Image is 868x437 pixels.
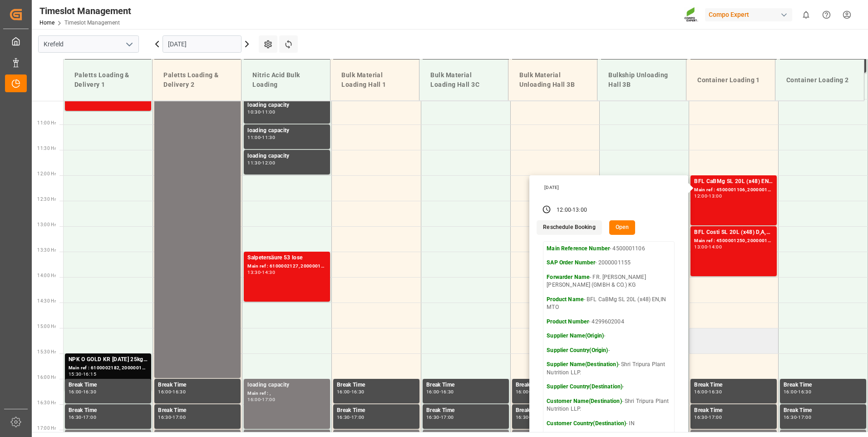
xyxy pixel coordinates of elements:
div: Break Time [516,406,595,415]
div: Nitric Acid Bulk Loading [249,67,323,93]
div: 16:00 [337,390,350,394]
div: - [797,415,798,419]
div: 16:30 [337,415,350,419]
div: 09:30 [784,59,797,63]
div: Break Time [426,406,505,415]
div: Main ref : 6100002182, 2000001703 [69,364,148,372]
div: 16:30 [426,415,439,419]
div: Break Time [337,406,416,415]
div: Container Loading 2 [783,72,857,89]
div: Bulk Material Loading Hall 1 [338,67,412,93]
p: - BFL CaBMg SL 20L (x48) EN,IN MTO [547,296,671,312]
div: 09:30 [426,59,439,63]
button: Reschedule Booking [537,220,602,235]
div: - [707,245,709,249]
div: 17:00 [441,415,454,419]
div: 12:00 [557,206,571,214]
div: - [439,59,441,63]
div: Bulk Material Unloading Hall 3B [516,67,590,93]
div: - [707,390,709,394]
div: Paletts Loading & Delivery 2 [160,67,234,93]
div: 16:30 [69,415,82,419]
div: 14:30 [262,270,275,274]
div: - [707,59,709,63]
span: 12:30 Hr [37,197,56,202]
div: 16:30 [351,390,365,394]
div: 16:00 [247,397,261,402]
div: - [350,415,351,419]
div: - [797,390,798,394]
div: 13:00 [694,245,707,249]
button: show 0 new notifications [796,5,816,25]
div: Paletts Loading & Delivery 1 [71,67,145,93]
div: - [82,415,83,419]
span: 15:00 Hr [37,324,56,329]
button: Help Center [816,5,837,25]
div: 16:30 [173,390,186,394]
div: - [707,194,709,198]
div: 13:30 [247,270,261,274]
strong: Product Name [547,296,584,303]
div: 10:00 [798,59,811,63]
button: Open [609,220,636,235]
div: Bulk Material Loading Hall 3C [427,67,501,93]
span: 14:00 Hr [37,273,56,278]
div: 11:30 [262,135,275,139]
div: 17:00 [351,415,365,419]
div: BFL Costi SL 20L (x48) D,A,CH,EN [694,228,773,237]
div: 16:30 [83,390,96,394]
p: - [547,347,671,355]
div: 16:30 [798,390,811,394]
span: 13:30 Hr [37,248,56,253]
div: - [528,390,530,394]
div: Break Time [784,406,863,415]
div: 14:00 [709,245,722,249]
div: - [571,206,572,214]
div: 10:00 [530,59,543,63]
div: - [350,59,351,63]
div: 17:00 [262,397,275,402]
div: 16:30 [516,415,529,419]
div: 12:00 [694,194,707,198]
div: 10:30 [247,110,261,114]
strong: SAP Order Number [547,259,595,266]
strong: Forwarder Name [547,274,590,280]
strong: Supplier Country(Destination) [547,383,622,390]
div: 16:00 [694,390,707,394]
div: - [528,59,530,63]
span: 17:00 Hr [37,426,56,431]
div: - [261,270,262,274]
div: 16:30 [158,415,171,419]
div: 11:30 [247,161,261,165]
div: Break Time [516,381,595,390]
p: - FR. [PERSON_NAME] [PERSON_NAME] (GMBH & CO.) KG [547,273,671,289]
strong: Supplier Name(Destination) [547,361,618,367]
div: - [528,415,530,419]
div: 09:30 [605,59,618,63]
strong: Supplier Country(Origin) [547,347,608,353]
span: 16:30 Hr [37,400,56,405]
div: Break Time [426,381,505,390]
div: 16:00 [426,390,439,394]
div: 15:30 [69,372,82,376]
div: 16:30 [784,415,797,419]
span: 11:00 Hr [37,120,56,125]
button: open menu [122,37,136,51]
span: 11:30 Hr [37,146,56,151]
button: Compo Expert [705,6,796,23]
p: - 4500001106 [547,245,671,253]
div: loading capacity [247,152,326,161]
input: DD-MM-YYYY [163,35,242,53]
div: Break Time [784,381,863,390]
div: 16:00 [784,390,797,394]
div: - [261,110,262,114]
div: 17:00 [709,415,722,419]
span: 16:00 Hr [37,375,56,380]
div: 17:00 [173,415,186,419]
div: Compo Expert [705,8,792,21]
div: Break Time [694,406,773,415]
div: - [439,390,441,394]
input: Type to search/select [38,35,139,53]
div: 16:30 [441,390,454,394]
div: loading capacity [247,101,326,110]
